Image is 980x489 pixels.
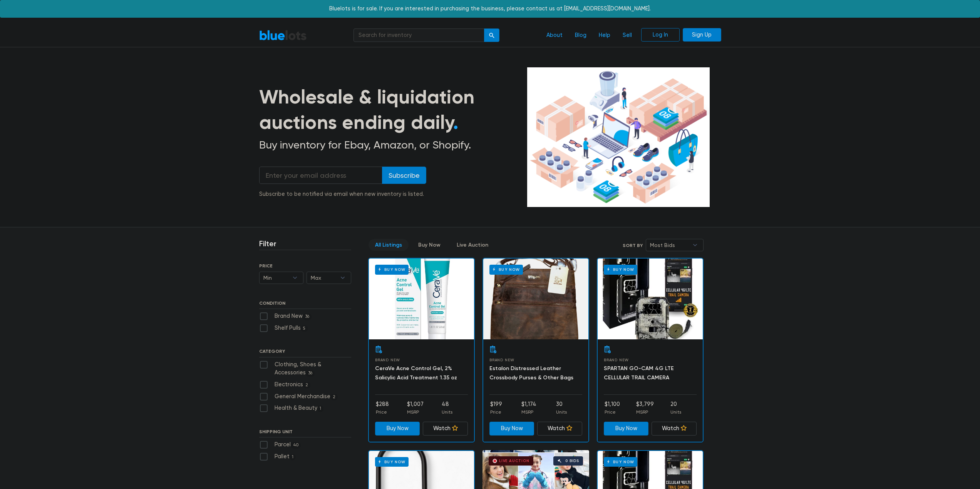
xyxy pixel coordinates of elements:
h6: Buy Now [604,457,637,467]
li: $3,799 [636,400,654,416]
span: 40 [291,442,301,448]
a: All Listings [369,239,409,251]
p: MSRP [407,409,424,416]
span: 2 [303,382,311,388]
li: $1,007 [407,400,424,416]
a: Watch [423,422,468,436]
a: CeraVe Acne Control Gel, 2% Salicylic Acid Treatment 1.35 oz [375,365,457,381]
h6: Buy Now [375,457,409,467]
label: Shelf Pulls [259,324,308,332]
span: Max [311,272,336,284]
h6: Buy Now [489,265,523,274]
p: Price [605,409,620,416]
a: Log In [641,28,680,42]
h2: Buy inventory for Ebay, Amazon, or Shopify. [259,139,527,152]
a: SPARTAN GO-CAM 4G LTE CELLULAR TRAIL CAMERA [604,365,674,381]
b: ▾ [335,272,351,284]
span: Most Bids [650,239,689,251]
li: $288 [376,400,389,416]
a: Estalon Distressed Leather Crossbody Purses & Other Bags [489,365,573,381]
a: Buy Now [489,422,534,436]
h6: PRICE [259,263,351,269]
a: BlueLots [259,30,307,41]
span: Brand New [604,358,629,362]
span: Brand New [489,358,514,362]
div: Subscribe to be notified via email when new inventory is listed. [259,190,426,199]
input: Search for inventory [353,28,484,42]
label: Clothing, Shoes & Accessories [259,360,351,377]
h6: CATEGORY [259,349,351,357]
a: Watch [652,422,697,436]
p: MSRP [521,409,536,416]
p: Units [670,409,681,416]
span: 1 [290,454,296,460]
div: Live Auction [499,459,529,463]
a: Buy Now [369,259,474,339]
p: MSRP [636,409,654,416]
p: Units [442,409,452,416]
span: 36 [303,314,312,320]
li: 48 [442,400,452,416]
p: Price [490,409,502,416]
b: ▾ [687,239,703,251]
h3: Filter [259,239,276,248]
a: Watch [537,422,582,436]
label: Pallet [259,452,296,461]
a: Help [593,28,616,43]
li: $199 [490,400,502,416]
li: $1,100 [605,400,620,416]
p: Price [376,409,389,416]
a: Buy Now [483,259,588,339]
span: Brand New [375,358,400,362]
a: Buy Now [375,422,420,436]
a: Buy Now [412,239,447,251]
label: Sort By [623,242,643,249]
li: 20 [670,400,681,416]
h6: CONDITION [259,300,351,309]
span: 5 [301,325,308,332]
b: ▾ [287,272,303,284]
label: Parcel [259,441,301,449]
a: About [540,28,569,43]
span: 1 [317,406,324,412]
span: Min [263,272,289,284]
h1: Wholesale & liquidation auctions ending daily [259,84,527,135]
li: 30 [556,400,567,416]
a: Sign Up [683,28,721,42]
li: $1,174 [521,400,536,416]
a: Live Auction [450,239,495,251]
a: Buy Now [598,259,703,339]
label: Health & Beauty [259,404,324,412]
span: . [453,111,458,134]
label: Brand New [259,312,312,320]
span: 36 [306,371,315,377]
div: 0 bids [565,459,579,463]
a: Buy Now [604,422,649,436]
h6: SHIPPING UNIT [259,429,351,437]
label: General Merchandise [259,392,338,401]
input: Subscribe [382,167,426,184]
input: Enter your email address [259,167,382,184]
p: Units [556,409,567,416]
a: Sell [616,28,638,43]
span: 2 [330,394,338,400]
h6: Buy Now [375,265,409,274]
img: hero-ee84e7d0318cb26816c560f6b4441b76977f77a177738b4e94f68c95b2b83dbb.png [527,67,710,207]
h6: Buy Now [604,265,637,274]
label: Electronics [259,381,311,389]
a: Blog [569,28,593,43]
